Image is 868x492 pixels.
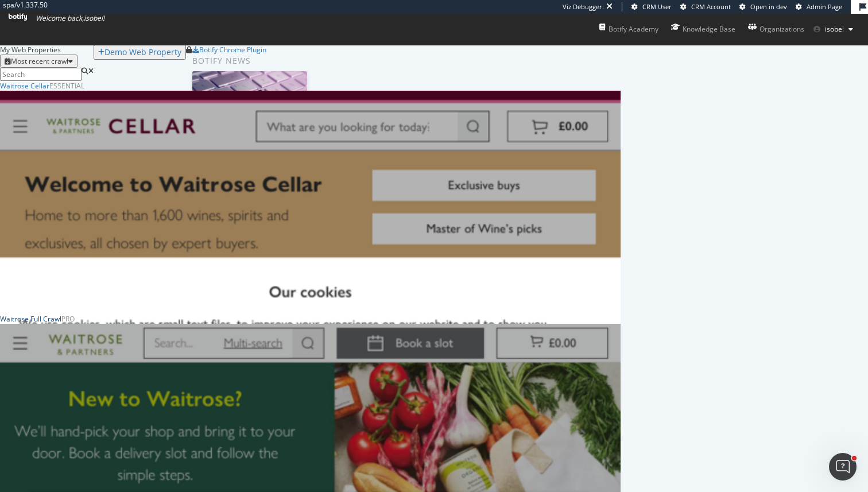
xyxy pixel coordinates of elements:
span: Open in dev [750,2,787,11]
span: Welcome back, isobel ! [36,14,104,23]
a: Open in dev [739,2,787,11]
button: isobel [804,20,862,38]
span: isobel [825,24,844,34]
div: Demo Web Property [104,47,181,58]
span: Admin Page [807,2,842,11]
div: Essential [49,81,84,91]
a: Knowledge Base [671,14,735,45]
div: Botify news [192,55,435,67]
iframe: Intercom live chat [829,453,857,481]
a: Admin Page [796,2,842,11]
a: Botify Chrome Plugin [192,45,266,55]
img: Prepare for Black Friday 2025 by Prioritizing AI Search Visibility [192,71,307,131]
div: Botify Academy [599,24,658,35]
div: Knowledge Base [671,24,735,35]
div: Most recent crawl [11,56,68,66]
button: Demo Web Property [94,45,186,60]
a: Organizations [748,14,804,45]
div: Pro [61,314,75,324]
a: Botify Academy [599,14,658,45]
span: CRM User [642,2,672,11]
div: Botify Chrome Plugin [199,45,266,55]
div: Viz Debugger: [563,2,604,11]
a: CRM User [631,2,672,11]
a: Demo Web Property [94,47,186,57]
span: CRM Account [691,2,731,11]
a: CRM Account [680,2,731,11]
div: Organizations [748,24,804,35]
